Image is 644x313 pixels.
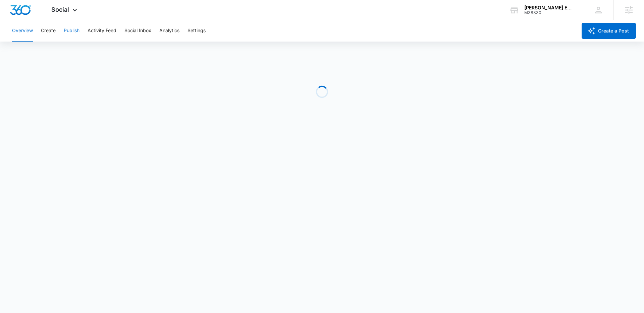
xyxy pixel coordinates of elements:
span: Social [51,6,69,13]
button: Activity Feed [88,20,116,42]
button: Create a Post [582,23,636,39]
button: Social Inbox [124,20,151,42]
button: Overview [12,20,33,42]
div: account name [524,5,573,10]
button: Analytics [159,20,179,42]
button: Publish [64,20,79,42]
button: Settings [187,20,206,42]
div: account id [524,10,573,15]
button: Create [41,20,56,42]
